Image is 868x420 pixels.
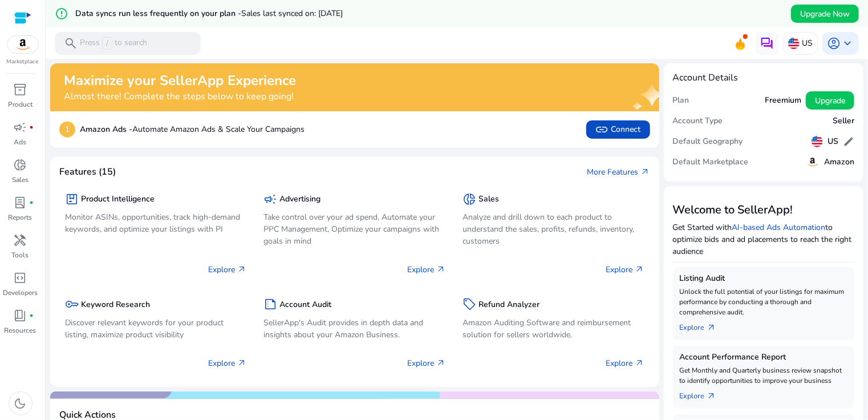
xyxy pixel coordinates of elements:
[64,91,296,102] h4: Almost there! Complete the steps below to keep going!
[673,157,749,167] h5: Default Marketplace
[635,358,644,367] span: arrow_outward
[65,297,79,311] span: key
[828,137,838,147] h5: US
[463,297,476,311] span: sell
[673,137,743,147] h5: Default Geography
[478,300,540,310] h5: Refund Analyzer
[30,200,34,205] span: fiber_manual_record
[707,391,716,401] span: arrow_outward
[209,357,247,369] p: Explore
[14,233,27,247] span: handyman
[80,123,305,135] p: Automate Amazon Ads & Scale Your Campaigns
[463,211,644,247] p: Analyze and drill down to each product to understand the sales, profits, refunds, inventory, cust...
[7,36,38,53] img: amazon.svg
[680,353,848,362] h5: Account Performance Report
[673,72,855,83] h4: Account Details
[791,5,859,23] button: Upgrade Now
[827,37,841,50] span: account_circle
[80,124,132,135] b: Amazon Ads -
[264,297,278,311] span: summarize
[209,264,247,276] p: Explore
[806,155,820,169] img: amazon.svg
[680,386,725,402] a: Explorearrow_outward
[843,136,854,147] span: edit
[680,274,848,284] h5: Listing Audit
[75,9,343,19] h5: Data syncs run less frequently on your plan -
[238,358,247,367] span: arrow_outward
[264,192,278,206] span: campaign
[12,175,29,185] p: Sales
[14,137,27,147] p: Ads
[64,37,78,50] span: search
[5,325,36,336] p: Resources
[765,96,801,106] h5: Freemium
[680,317,725,333] a: Explorearrow_outward
[14,83,27,96] span: inventory_2
[14,309,27,322] span: book_4
[586,120,650,139] button: linkConnect
[732,222,826,233] a: AI-based Ads Automation
[635,265,644,274] span: arrow_outward
[707,323,716,332] span: arrow_outward
[815,95,845,107] span: Upgrade
[824,157,854,167] h5: Amazon
[264,211,446,247] p: Take control over your ad spend, Automate your PPC Management, Optimize your campaigns with goals...
[55,7,68,21] mat-icon: error_outline
[102,37,112,50] span: /
[65,317,247,341] p: Discover relevant keywords for your product listing, maximize product visibility
[30,125,34,130] span: fiber_manual_record
[7,58,39,66] p: Marketplace
[280,300,332,310] h5: Account Audit
[241,8,343,19] span: Sales last synced on: [DATE]
[595,123,609,136] span: link
[680,365,848,386] p: Get Monthly and Quarterly business review snapshot to identify opportunities to improve your busi...
[595,123,641,136] span: Connect
[3,288,38,298] p: Developers
[14,158,27,172] span: donut_small
[606,264,644,276] p: Explore
[65,211,247,235] p: Monitor ASINs, opportunities, track high-demand keywords, and optimize your listings with PI
[841,37,854,50] span: keyboard_arrow_down
[673,116,723,126] h5: Account Type
[673,221,855,257] p: Get Started with to optimize bids and ad placements to reach the right audience
[81,300,150,310] h5: Keyword Research
[436,265,445,274] span: arrow_outward
[606,357,644,369] p: Explore
[80,37,147,50] p: Press to search
[59,122,75,138] p: 1
[407,357,445,369] p: Explore
[8,99,33,110] p: Product
[65,192,79,206] span: package
[407,264,445,276] p: Explore
[833,116,854,126] h5: Seller
[238,265,247,274] span: arrow_outward
[59,167,116,177] h4: Features (15)
[436,358,445,367] span: arrow_outward
[587,166,650,178] a: More Featuresarrow_outward
[64,72,296,89] h2: Maximize your SellerApp Experience
[14,271,27,285] span: code_blocks
[680,286,848,317] p: Unlock the full potential of your listings for maximum performance by conducting a thorough and c...
[14,397,27,410] span: dark_mode
[641,167,650,176] span: arrow_outward
[800,8,850,20] span: Upgrade Now
[264,317,446,341] p: SellerApp's Audit provides in depth data and insights about your Amazon Business.
[806,91,854,110] button: Upgrade
[463,317,644,341] p: Amazon Auditing Software and reimbursement solution for sellers worldwide.
[14,120,27,134] span: campaign
[463,192,476,206] span: donut_small
[280,195,321,204] h5: Advertising
[30,313,34,318] span: fiber_manual_record
[673,96,689,106] h5: Plan
[9,212,33,223] p: Reports
[478,195,499,204] h5: Sales
[788,38,800,49] img: us.svg
[14,196,27,209] span: lab_profile
[812,136,823,147] img: us.svg
[673,203,855,217] h3: Welcome to SellerApp!
[81,195,155,204] h5: Product Intelligence
[802,33,813,53] p: US
[12,250,29,260] p: Tools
